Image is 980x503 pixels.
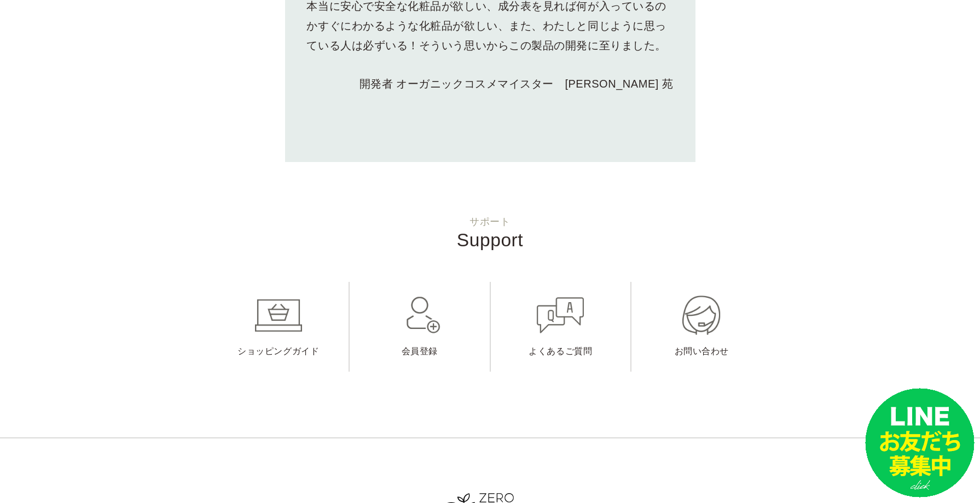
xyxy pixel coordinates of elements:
[306,74,673,94] span: 開発者 オーガニックコスメマイスター [PERSON_NAME] 苑
[865,388,975,498] img: small_line.png
[491,282,631,372] a: よくあるご質問
[350,282,490,372] a: 会員登録
[457,230,523,250] span: Support
[208,282,349,372] a: ショッピングガイド
[631,282,772,372] a: お問い合わせ
[22,217,958,227] small: サポート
